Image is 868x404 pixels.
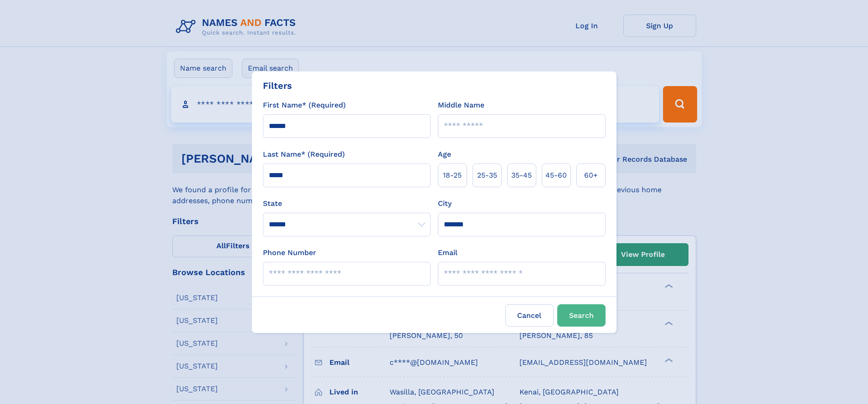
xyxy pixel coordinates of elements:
span: 25‑35 [477,170,497,181]
span: 60+ [584,170,598,181]
label: Age [438,149,451,160]
label: City [438,198,452,209]
span: 45‑60 [545,170,567,181]
label: Phone Number [263,247,316,258]
label: State [263,198,431,209]
span: 18‑25 [443,170,462,181]
span: 35‑45 [511,170,532,181]
label: First Name* (Required) [263,100,346,111]
label: Last Name* (Required) [263,149,345,160]
label: Email [438,247,457,258]
label: Cancel [505,304,554,327]
div: Filters [263,79,292,92]
label: Middle Name [438,100,484,111]
button: Search [557,304,606,327]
